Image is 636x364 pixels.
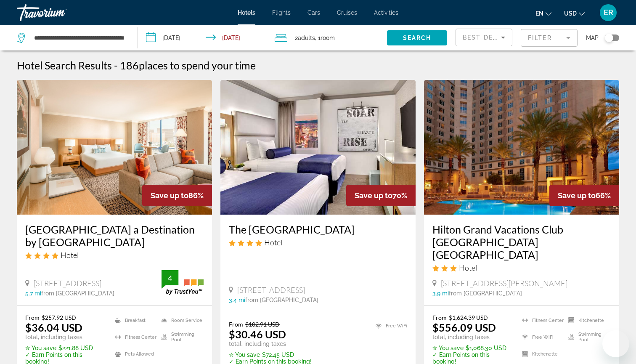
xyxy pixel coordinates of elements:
[229,321,243,328] span: From
[535,10,543,17] span: en
[138,25,267,50] button: Check-in date: Sep 15, 2025 Check-out date: Sep 19, 2025
[25,223,204,248] a: [GEOGRAPHIC_DATA] a Destination by [GEOGRAPHIC_DATA]
[535,7,551,19] button: Change language
[237,285,305,295] span: [STREET_ADDRESS]
[403,35,432,41] span: Search
[17,80,212,215] img: Hotel image
[111,348,157,361] li: Pets Allowed
[564,331,611,343] li: Swimming Pool
[449,314,488,321] del: $1,624.39 USD
[463,32,505,43] mat-select: Sort by
[25,334,104,340] p: total, including taxes
[424,80,619,215] img: Hotel image
[34,279,101,288] span: [STREET_ADDRESS]
[346,185,416,206] div: 70%
[521,29,578,47] button: Filter
[266,25,387,50] button: Travelers: 2 adults, 0 children
[337,9,357,16] a: Cruises
[111,314,157,327] li: Breakfast
[432,345,511,351] p: $1,068.30 USD
[162,273,178,283] div: 4
[432,290,449,297] span: 3.9 mi
[42,314,76,321] del: $257.92 USD
[432,334,511,340] p: total, including taxes
[25,345,104,351] p: $221.88 USD
[41,290,114,297] span: from [GEOGRAPHIC_DATA]
[597,4,619,21] button: User Menu
[518,314,564,327] li: Fitness Center
[61,250,79,260] span: Hotel
[229,297,245,303] span: 3.4 mi
[586,32,599,44] span: Map
[355,191,392,200] span: Save up to
[459,263,477,272] span: Hotel
[518,331,564,343] li: Free WiFi
[245,321,280,328] del: $102.91 USD
[162,270,204,295] img: trustyou-badge.svg
[432,321,496,334] ins: $556.09 USD
[229,340,312,347] p: total, including taxes
[371,321,407,331] li: Free WiFi
[120,59,256,72] h2: 186
[17,2,101,24] a: Travorium
[139,59,256,72] span: places to spend your time
[229,328,286,340] ins: $30.46 USD
[264,238,282,247] span: Hotel
[229,223,407,236] a: The [GEOGRAPHIC_DATA]
[245,297,318,303] span: from [GEOGRAPHIC_DATA]
[432,223,611,261] a: Hilton Grand Vacations Club [GEOGRAPHIC_DATA] [GEOGRAPHIC_DATA]
[157,314,204,327] li: Room Service
[25,290,41,297] span: 5.7 mi
[564,314,611,327] li: Kitchenette
[151,191,188,200] span: Save up to
[114,59,118,72] span: -
[564,7,585,19] button: Change currency
[142,185,212,206] div: 86%
[564,10,577,17] span: USD
[157,331,204,343] li: Swimming Pool
[25,321,82,334] ins: $36.04 USD
[238,9,255,16] a: Hotels
[432,314,447,321] span: From
[111,331,157,343] li: Fitness Center
[307,9,320,16] a: Cars
[25,250,204,260] div: 4 star Hotel
[449,290,522,297] span: from [GEOGRAPHIC_DATA]
[432,263,611,272] div: 3 star Hotel
[229,238,407,247] div: 4 star Hotel
[432,345,464,351] span: ✮ You save
[604,8,613,17] span: ER
[229,351,312,358] p: $72.45 USD
[298,35,315,41] span: Adults
[25,314,40,321] span: From
[17,59,112,72] h1: Hotel Search Results
[295,32,315,44] span: 2
[220,80,416,215] img: Hotel image
[374,9,398,16] a: Activities
[463,34,506,41] span: Best Deals
[229,351,260,358] span: ✮ You save
[549,185,619,206] div: 66%
[518,348,564,361] li: Kitchenette
[321,35,335,41] span: Room
[25,345,56,351] span: ✮ You save
[387,30,447,45] button: Search
[602,330,629,357] iframe: Button to launch messaging window
[272,9,291,16] a: Flights
[558,191,596,200] span: Save up to
[315,32,335,44] span: , 1
[441,279,567,288] span: [STREET_ADDRESS][PERSON_NAME]
[599,34,619,42] button: Toggle map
